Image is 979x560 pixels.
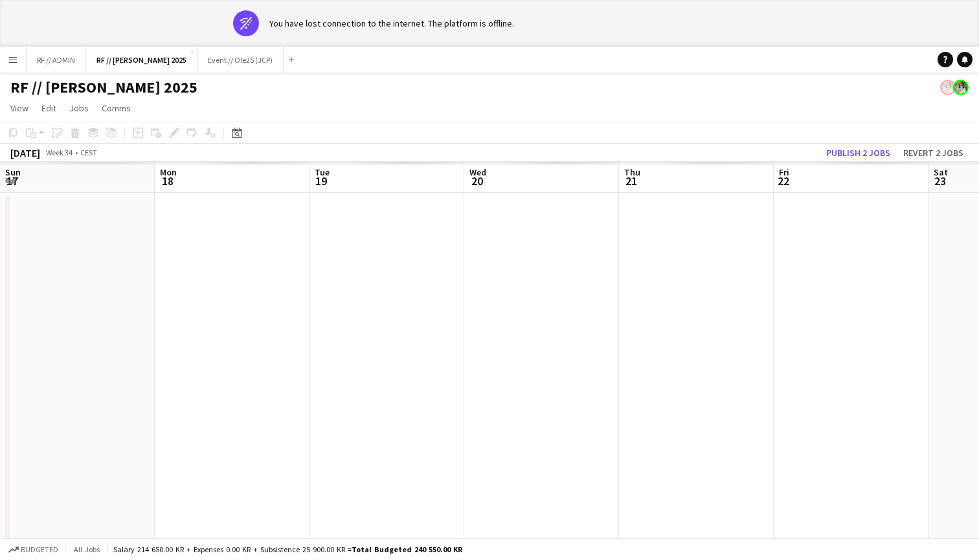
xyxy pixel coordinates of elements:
[71,544,102,554] span: All jobs
[5,166,21,178] span: Sun
[269,17,514,29] div: You have lost connection to the internet. The platform is offline.
[940,80,956,95] app-user-avatar: Sara Torsnes
[624,166,640,178] span: Thu
[86,47,197,73] button: RF // [PERSON_NAME] 2025
[821,144,895,161] button: Publish 2 jobs
[932,174,948,188] span: 23
[41,102,56,114] span: Edit
[113,544,462,554] div: Salary 214 650.00 KR + Expenses 0.00 KR + Subsistence 25 900.00 KR =
[80,148,97,157] div: CEST
[36,100,62,117] a: Edit
[6,543,60,557] button: Budgeted
[197,47,284,73] button: Event // Ole25 (JCP)
[777,174,789,188] span: 22
[158,174,177,188] span: 18
[64,100,94,117] a: Jobs
[43,148,75,157] span: Week 34
[21,545,58,554] span: Budgeted
[898,144,969,161] button: Revert 2 jobs
[102,102,131,114] span: Comms
[313,174,330,188] span: 19
[953,80,969,95] app-user-avatar: Sara Torsnes
[352,544,462,554] span: Total Budgeted 240 550.00 KR
[96,100,136,117] a: Comms
[69,102,89,114] span: Jobs
[10,102,28,114] span: View
[315,166,330,178] span: Tue
[10,78,197,97] h1: RF // [PERSON_NAME] 2025
[10,146,40,159] div: [DATE]
[467,174,486,188] span: 20
[27,47,86,73] button: RF // ADMIN
[3,174,21,188] span: 17
[622,174,640,188] span: 21
[934,166,948,178] span: Sat
[160,166,177,178] span: Mon
[779,166,789,178] span: Fri
[469,166,486,178] span: Wed
[5,100,34,117] a: View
